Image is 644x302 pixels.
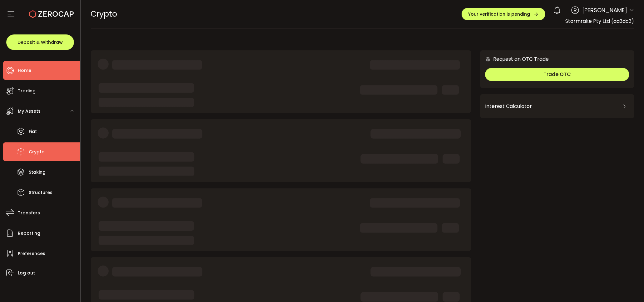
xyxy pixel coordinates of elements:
span: Your verification is pending [468,12,530,16]
span: Transfers [18,208,40,218]
button: Your verification is pending [462,8,545,20]
span: Stormrake Pty Ltd (aa3dc3) [565,18,634,25]
span: Trading [18,86,36,95]
span: Reporting [18,229,40,238]
span: Deposit & Withdraw [17,40,63,44]
iframe: Chat Widget [613,272,644,302]
span: Log out [18,269,35,278]
span: [PERSON_NAME] [582,6,627,14]
span: Staking [29,168,46,177]
button: Trade OTC [485,68,629,81]
span: Trade OTC [543,71,571,78]
div: Request an OTC Trade [480,55,549,63]
span: Preferences [18,249,45,258]
div: Interest Calculator [485,99,629,114]
button: Deposit & Withdraw [6,34,74,50]
span: Crypto [29,147,45,156]
span: Fiat [29,127,37,136]
span: My Assets [18,107,41,116]
span: Crypto [91,8,117,19]
span: Structures [29,188,52,197]
img: 6nGpN7MZ9FLuBP83NiajKbTRY4UzlzQtBKtCrLLspmCkSvCZHBKvY3NxgQaT5JnOQREvtQ257bXeeSTueZfAPizblJ+Fe8JwA... [485,56,491,62]
span: Home [18,66,31,75]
